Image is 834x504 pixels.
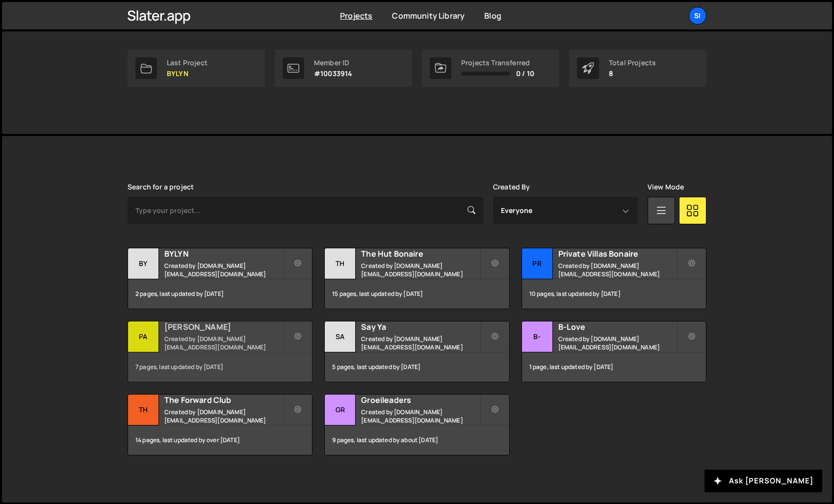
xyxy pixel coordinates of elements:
label: Created By [493,183,530,191]
div: 15 pages, last updated by [DATE] [325,279,509,309]
div: Gr [325,395,356,425]
a: Last Project BYLYN [128,50,265,87]
div: Sa [325,321,356,352]
small: Created by [DOMAIN_NAME][EMAIL_ADDRESS][DOMAIN_NAME] [164,408,283,424]
small: Created by [DOMAIN_NAME][EMAIL_ADDRESS][DOMAIN_NAME] [361,262,479,278]
a: B- B-Love Created by [DOMAIN_NAME][EMAIL_ADDRESS][DOMAIN_NAME] 1 page, last updated by [DATE] [521,321,706,382]
h2: B-Love [558,321,677,332]
div: Pr [522,248,553,279]
small: Created by [DOMAIN_NAME][EMAIL_ADDRESS][DOMAIN_NAME] [361,335,479,351]
a: Th The Forward Club Created by [DOMAIN_NAME][EMAIL_ADDRESS][DOMAIN_NAME] 14 pages, last updated b... [128,394,313,455]
div: 5 pages, last updated by [DATE] [325,352,509,382]
small: Created by [DOMAIN_NAME][EMAIL_ADDRESS][DOMAIN_NAME] [164,262,283,278]
h2: The Hut Bonaire [361,248,479,259]
div: B- [522,321,553,352]
div: Th [128,395,159,425]
a: BY BYLYN Created by [DOMAIN_NAME][EMAIL_ADDRESS][DOMAIN_NAME] 2 pages, last updated by [DATE] [128,248,313,309]
div: Projects Transferred [461,59,534,67]
div: 7 pages, last updated by [DATE] [128,352,312,382]
h2: Say Ya [361,321,479,332]
h2: BYLYN [164,248,283,259]
a: Pa [PERSON_NAME] Created by [DOMAIN_NAME][EMAIL_ADDRESS][DOMAIN_NAME] 7 pages, last updated by [D... [128,321,313,382]
span: 0 / 10 [516,70,534,78]
div: Total Projects [609,59,656,67]
a: Th The Hut Bonaire Created by [DOMAIN_NAME][EMAIL_ADDRESS][DOMAIN_NAME] 15 pages, last updated by... [324,248,509,309]
div: 9 pages, last updated by about [DATE] [325,425,509,455]
a: Si [689,7,706,25]
div: Last Project [167,59,208,67]
div: Th [325,248,356,279]
a: Blog [484,10,501,21]
small: Created by [DOMAIN_NAME][EMAIL_ADDRESS][DOMAIN_NAME] [558,262,677,278]
a: Community Library [392,10,465,21]
p: #10033914 [314,70,352,78]
label: Search for a project [128,183,194,191]
h2: [PERSON_NAME] [164,321,283,332]
h2: Private Villas Bonaire [558,248,677,259]
small: Created by [DOMAIN_NAME][EMAIL_ADDRESS][DOMAIN_NAME] [164,335,283,351]
input: Type your project... [128,197,483,224]
small: Created by [DOMAIN_NAME][EMAIL_ADDRESS][DOMAIN_NAME] [361,408,479,424]
label: View Mode [648,183,684,191]
a: Sa Say Ya Created by [DOMAIN_NAME][EMAIL_ADDRESS][DOMAIN_NAME] 5 pages, last updated by [DATE] [324,321,509,382]
div: 1 page, last updated by [DATE] [522,352,706,382]
p: 8 [609,70,656,78]
small: Created by [DOMAIN_NAME][EMAIL_ADDRESS][DOMAIN_NAME] [558,335,677,351]
h2: The Forward Club [164,395,283,405]
div: 2 pages, last updated by [DATE] [128,279,312,309]
div: Pa [128,321,159,352]
p: BYLYN [167,70,208,78]
div: 10 pages, last updated by [DATE] [522,279,706,309]
a: Gr Groeileaders Created by [DOMAIN_NAME][EMAIL_ADDRESS][DOMAIN_NAME] 9 pages, last updated by abo... [324,394,509,455]
button: Ask [PERSON_NAME] [704,470,822,492]
a: Pr Private Villas Bonaire Created by [DOMAIN_NAME][EMAIL_ADDRESS][DOMAIN_NAME] 10 pages, last upd... [521,248,706,309]
div: Member ID [314,59,352,67]
a: Projects [340,10,372,21]
div: BY [128,248,159,279]
div: 14 pages, last updated by over [DATE] [128,425,312,455]
h2: Groeileaders [361,395,479,405]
